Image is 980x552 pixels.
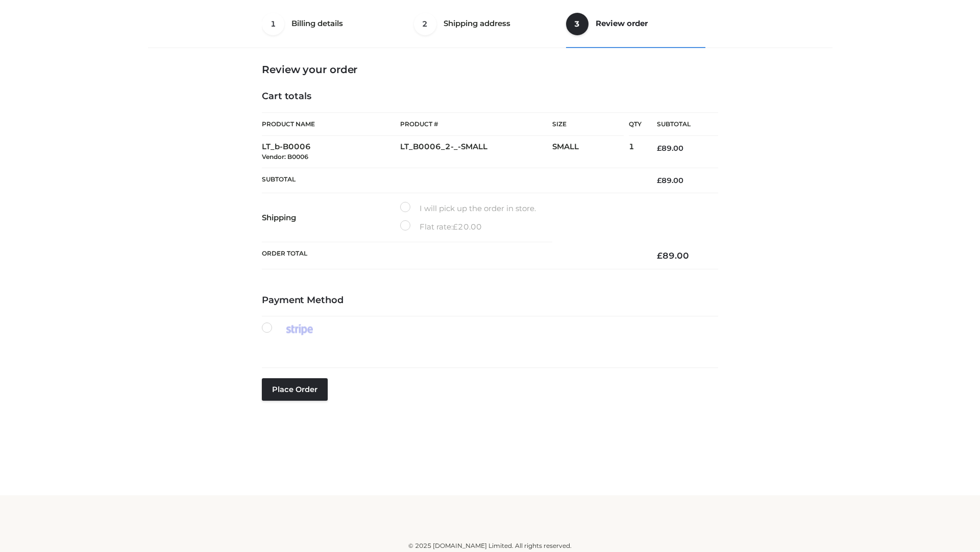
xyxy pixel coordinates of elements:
h4: Payment Method [262,295,718,306]
th: Size [552,113,624,136]
th: Shipping [262,193,400,242]
span: £ [657,250,663,261]
td: LT_b-B0006 [262,136,400,168]
label: I will pick up the order in store. [400,202,536,215]
span: £ [657,176,661,185]
th: Product Name [262,112,400,136]
bdi: 20.00 [453,222,482,232]
th: Qty [629,112,642,136]
button: Place order [262,378,328,401]
bdi: 89.00 [657,176,683,185]
td: SMALL [552,136,629,168]
th: Subtotal [262,168,642,193]
th: Order Total [262,242,642,269]
small: Vendor: B0006 [262,153,308,160]
span: £ [657,144,661,153]
bdi: 89.00 [657,144,683,153]
bdi: 89.00 [657,250,689,261]
th: Subtotal [642,113,718,136]
th: Product # [400,112,552,136]
h3: Review your order [262,63,718,76]
label: Flat rate: [400,220,482,234]
td: 1 [629,136,642,168]
td: LT_B0006_2-_-SMALL [400,136,552,168]
div: © 2025 [DOMAIN_NAME] Limited. All rights reserved. [152,541,828,551]
span: £ [453,222,458,232]
h4: Cart totals [262,91,718,102]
